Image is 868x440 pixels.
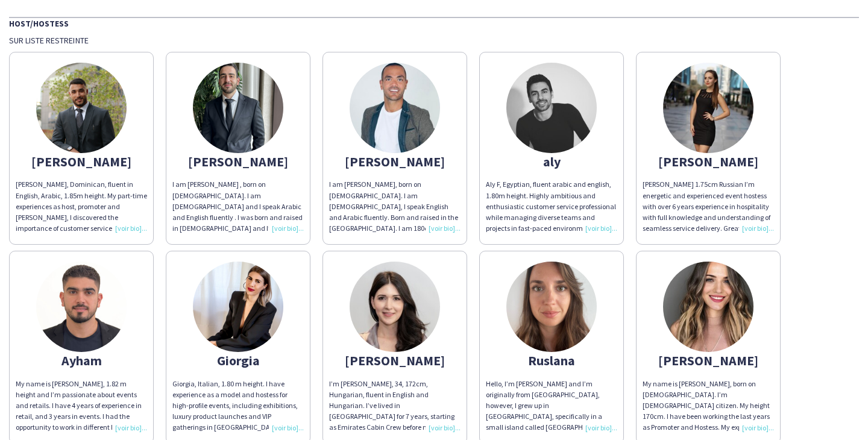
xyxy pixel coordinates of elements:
div: [PERSON_NAME] 1.75cm Russian I’m energetic and experienced event hostess with over 6 years experi... [643,179,774,234]
div: Ayham [16,355,147,366]
div: [PERSON_NAME] [643,156,774,167]
div: [PERSON_NAME], Dominican, fluent in English, Arabic, 1.85m height. My part-time experiences as ho... [16,179,147,234]
div: I am [PERSON_NAME] , born on [DEMOGRAPHIC_DATA]. I am [DEMOGRAPHIC_DATA] and I speak Arabic and E... [172,179,304,234]
div: [PERSON_NAME] [172,156,304,167]
div: My name is [PERSON_NAME], born on [DEMOGRAPHIC_DATA]. I’m [DEMOGRAPHIC_DATA] citizen. My height 1... [643,379,774,433]
img: thumb-607bce276f129.jpeg [663,63,753,153]
div: My name is [PERSON_NAME], 1.82 m height and I’m passionate about events and retails. I have 4 yea... [16,379,147,433]
img: thumb-5f3a1e76859b1.jpeg [350,63,440,153]
div: aly [486,156,617,167]
img: thumb-3b4bedbe-2bfe-446a-a964-4b882512f058.jpg [36,63,127,153]
img: thumb-522eba01-378c-4e29-824e-2a9222cc89e5.jpg [193,63,283,153]
div: Host/Hostess [9,17,859,29]
div: I am [PERSON_NAME], born on [DEMOGRAPHIC_DATA]. I am [DEMOGRAPHIC_DATA], I speak English and Arab... [329,179,461,234]
div: Giorgia [172,355,304,366]
div: Sur liste restreinte [9,35,859,46]
div: Aly F, Egyptian, fluent arabic and english, 1.80m height. Highly ambitious and enthusiastic custo... [486,179,617,234]
div: I’m [PERSON_NAME], 34, 172cm, Hungarian, fluent in English and Hungarian. I’ve lived in [GEOGRAPH... [329,379,461,433]
img: thumb-631da699cf0df.jpeg [663,262,753,352]
div: [PERSON_NAME] [329,355,461,366]
div: [PERSON_NAME] [643,355,774,366]
img: thumb-6788b08f8fef3.jpg [506,63,597,153]
img: thumb-684ee0301fd16.jpeg [506,262,597,352]
div: Giorgia, Italian, 1.80 m height. I have experience as a model and hostess for high-profile events... [172,379,304,433]
div: Hello, I’m [PERSON_NAME] and I’m originally from [GEOGRAPHIC_DATA], however, I grew up in [GEOGRA... [486,379,617,433]
div: Ruslana [486,355,617,366]
img: thumb-167354389163c040d3eec95.jpeg [193,262,283,352]
div: [PERSON_NAME] [16,156,147,167]
div: [PERSON_NAME] [329,156,461,167]
img: thumb-668fbfdd36e0c.jpeg [36,262,127,352]
img: thumb-6800b272099ba.jpeg [350,262,440,352]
